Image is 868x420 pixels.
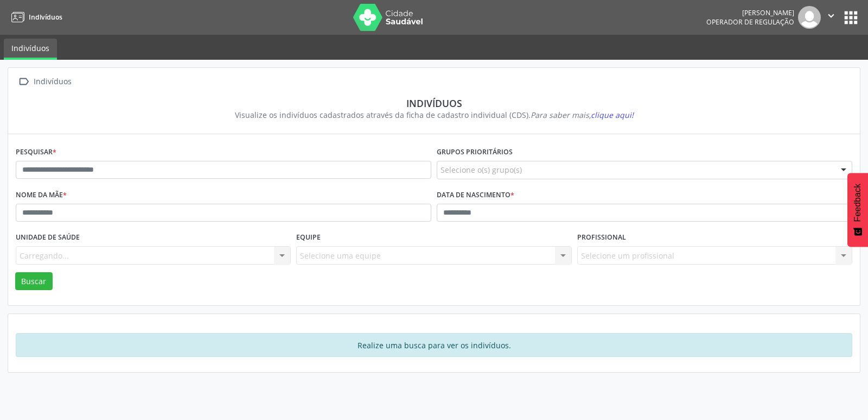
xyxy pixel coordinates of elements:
span: Operador de regulação [706,17,794,27]
div: [PERSON_NAME] [706,8,794,17]
label: Nome da mãe [16,187,67,204]
span: Selecione o(s) grupo(s) [441,164,522,175]
label: Equipe [296,229,321,246]
button: Buscar [15,272,53,291]
label: Profissional [577,229,626,246]
div: Indivíduos [31,74,73,90]
span: clique aqui! [591,110,634,120]
a:  Indivíduos [16,74,73,90]
div: Visualize os indivíduos cadastrados através da ficha de cadastro individual (CDS). [23,109,845,121]
div: Indivíduos [23,97,845,109]
a: Indivíduos [4,39,57,60]
label: Grupos prioritários [437,144,513,161]
label: Unidade de saúde [16,229,80,246]
i:  [825,10,837,22]
a: Indivíduos [8,8,62,26]
img: img [798,6,821,29]
label: Pesquisar [16,144,56,161]
i:  [16,74,31,90]
span: Feedback [853,184,863,222]
button: apps [841,8,860,27]
div: Realize uma busca para ver os indivíduos. [16,333,852,357]
span: Indivíduos [29,12,62,22]
i: Para saber mais, [531,110,634,120]
button:  [821,6,841,29]
button: Feedback - Mostrar pesquisa [847,173,868,247]
label: Data de nascimento [437,187,514,204]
